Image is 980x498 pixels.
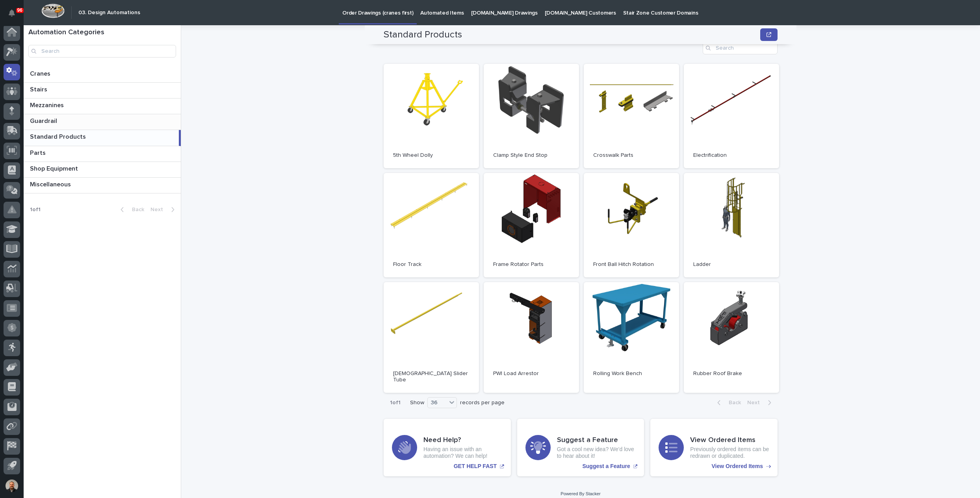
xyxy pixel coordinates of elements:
p: 1 of 1 [384,393,407,413]
button: Back [114,206,147,213]
p: [DEMOGRAPHIC_DATA] Slider Tube [393,370,470,384]
a: Standard ProductsStandard Products [24,130,181,146]
p: 1 of 1 [24,200,47,219]
a: Shop EquipmentShop Equipment [24,162,181,178]
p: Ladder [693,261,770,268]
a: View Ordered Items [650,419,778,476]
p: Stairs [30,84,49,93]
p: Clamp Style End Stop [493,152,570,159]
p: Rubber Roof Brake [693,370,770,377]
a: CranesCranes [24,67,181,83]
a: Rubber Roof Brake [684,282,779,393]
p: Guardrail [30,116,59,125]
div: Notifications96 [10,9,20,22]
button: Back [711,399,744,406]
p: Suggest a Feature [582,463,630,470]
span: Next [150,207,168,212]
p: Electrification [693,152,770,159]
p: Having an issue with an automation? We can help! [423,446,503,459]
p: Mezzanines [30,100,65,109]
a: [DEMOGRAPHIC_DATA] Slider Tube [384,282,479,393]
p: Got a cool new idea? We'd love to hear about it! [557,446,636,459]
p: Crosswalk Parts [593,152,670,159]
h1: Automation Categories [28,28,176,37]
input: Search [28,45,176,58]
a: Crosswalk Parts [584,64,679,168]
button: users-avatar [4,478,20,494]
a: GuardrailGuardrail [24,114,181,130]
p: GET HELP FAST [454,463,497,470]
a: 5th Wheel Dolly [384,64,479,168]
p: Front Ball Hitch Rotation [593,261,670,268]
a: MezzaninesMezzanines [24,98,181,114]
h2: 03. Design Automations [78,9,140,16]
p: 96 [17,7,22,13]
p: records per page [460,400,505,406]
p: Rolling Work Bench [593,370,670,377]
a: StairsStairs [24,83,181,98]
a: PWI Load Arrestor [484,282,579,393]
span: Back [724,400,741,405]
input: Search [703,42,778,54]
h3: Need Help? [423,436,503,445]
a: Clamp Style End Stop [484,64,579,168]
p: Standard Products [30,132,87,141]
p: Cranes [30,69,52,78]
p: Parts [30,148,47,157]
h3: Suggest a Feature [557,436,636,445]
a: GET HELP FAST [384,419,511,476]
a: Suggest a Feature [517,419,644,476]
h2: Standard Products [384,29,462,41]
span: Next [747,400,765,405]
img: Workspace Logo [41,4,65,18]
a: MiscellaneousMiscellaneous [24,178,181,193]
p: Previously ordered items can be redrawn or duplicated. [690,446,769,459]
button: Next [744,399,778,406]
a: Rolling Work Bench [584,282,679,393]
h3: View Ordered Items [690,436,769,445]
p: Floor Track [393,261,470,268]
a: Ladder [684,173,779,277]
p: Miscellaneous [30,179,72,188]
button: Next [147,206,181,213]
a: Frame Rotator Parts [484,173,579,277]
a: Electrification [684,64,779,168]
div: 36 [428,399,447,407]
a: PartsParts [24,146,181,162]
p: Shop Equipment [30,164,80,173]
p: Show [410,400,424,406]
p: View Ordered Items [712,463,763,470]
a: Front Ball Hitch Rotation [584,173,679,277]
p: PWI Load Arrestor [493,370,570,377]
button: Notifications [4,5,20,21]
p: Frame Rotator Parts [493,261,570,268]
a: Powered By Stacker [561,491,600,496]
a: Floor Track [384,173,479,277]
p: 5th Wheel Dolly [393,152,470,159]
span: Back [127,207,144,212]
